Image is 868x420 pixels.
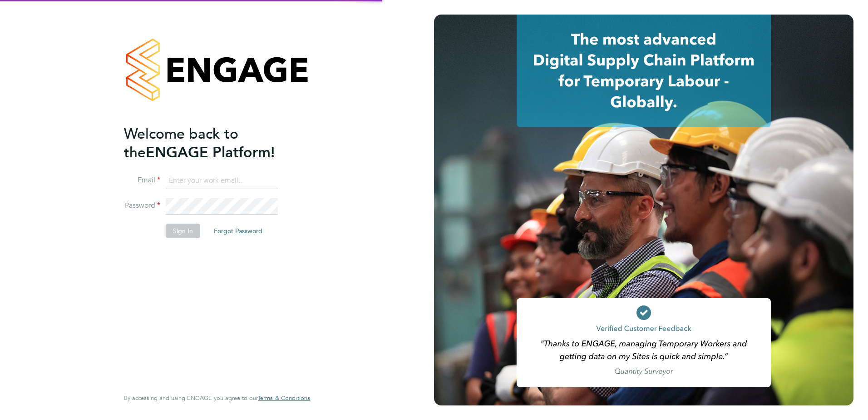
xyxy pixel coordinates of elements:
button: Sign In [166,224,200,238]
button: Forgot Password [207,224,270,238]
span: By accessing and using ENGAGE you agree to our [124,394,310,402]
label: Password [124,201,160,210]
span: Welcome back to the [124,125,238,161]
h2: ENGAGE Platform! [124,125,301,162]
a: Terms & Conditions [258,395,310,402]
span: Terms & Conditions [258,394,310,402]
label: Email [124,175,160,185]
input: Enter your work email... [166,173,278,189]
